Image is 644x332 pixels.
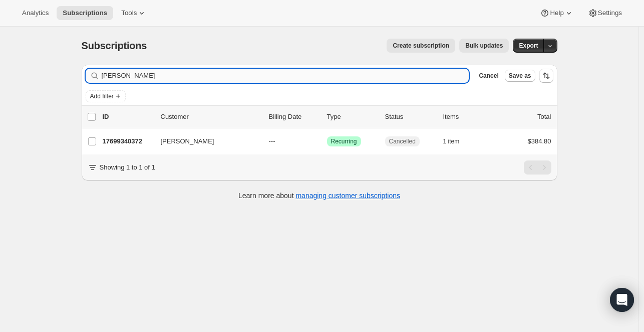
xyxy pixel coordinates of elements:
div: Open Intercom Messenger [610,288,634,312]
button: [PERSON_NAME] [155,133,255,149]
span: Subscriptions [63,9,107,17]
span: Recurring [331,137,357,145]
span: Create subscription [393,42,449,50]
span: Help [550,9,563,17]
nav: Pagination [524,160,551,175]
button: Sort the results [539,69,553,83]
a: managing customer subscriptions [295,192,400,200]
span: Add filter [90,92,114,100]
p: Billing Date [269,112,319,122]
p: Customer [161,112,261,122]
button: Add filter [86,90,126,102]
span: --- [269,137,275,145]
button: Help [534,6,579,20]
span: [PERSON_NAME] [161,136,214,146]
div: IDCustomerBilling DateTypeStatusItemsTotal [103,112,551,122]
span: Tools [121,9,137,17]
button: Subscriptions [57,6,113,20]
span: Cancel [479,72,498,80]
span: Cancelled [389,137,416,145]
span: Settings [598,9,622,17]
button: Tools [115,6,153,20]
button: Bulk updates [459,39,509,53]
p: Showing 1 to 1 of 1 [100,162,155,173]
div: 17699340372[PERSON_NAME]---SuccessRecurringCancelled1 item$384.80 [103,134,551,148]
span: Save as [509,72,531,80]
button: Export [513,39,544,53]
button: Settings [582,6,628,20]
button: 1 item [443,134,471,148]
span: 1 item [443,137,460,145]
span: Bulk updates [465,42,503,50]
span: Export [519,42,538,50]
p: Learn more about [238,191,400,201]
span: $384.80 [528,137,551,145]
p: ID [103,112,153,122]
p: Status [385,112,435,122]
div: Items [443,112,493,122]
button: Save as [505,70,535,82]
span: Analytics [22,9,49,17]
button: Analytics [16,6,55,20]
p: Total [537,112,551,122]
div: Type [327,112,377,122]
p: 17699340372 [103,136,153,146]
button: Cancel [475,70,502,82]
input: Filter subscribers [102,69,469,83]
span: Subscriptions [82,40,147,51]
button: Create subscription [387,39,455,53]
